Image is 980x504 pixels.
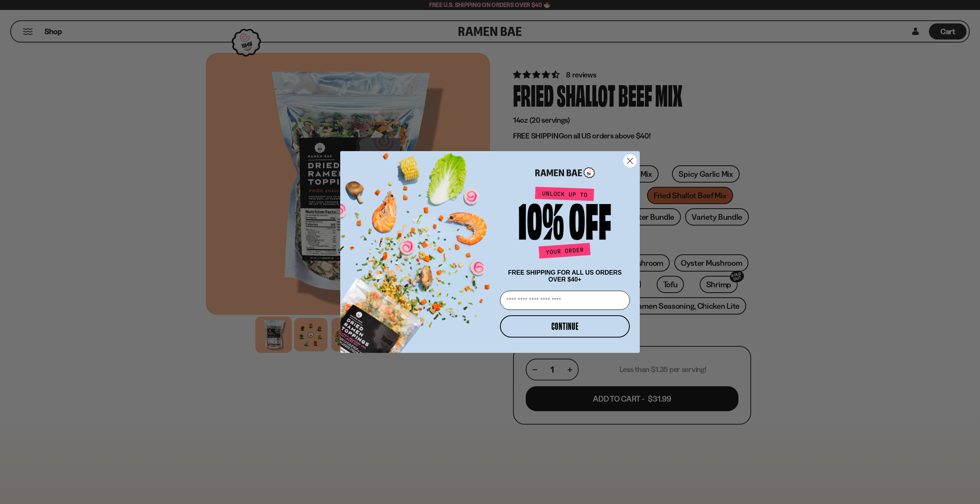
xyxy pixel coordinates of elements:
[535,166,595,179] img: Ramen Bae Logo
[517,186,613,262] img: Unlock up to 10% off
[340,144,497,353] img: ce7035ce-2e49-461c-ae4b-8ade7372f32c.png
[500,315,630,338] button: CONTINUE
[508,269,622,283] span: FREE SHIPPING FOR ALL US ORDERS OVER $40+
[623,154,637,168] button: Close dialog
